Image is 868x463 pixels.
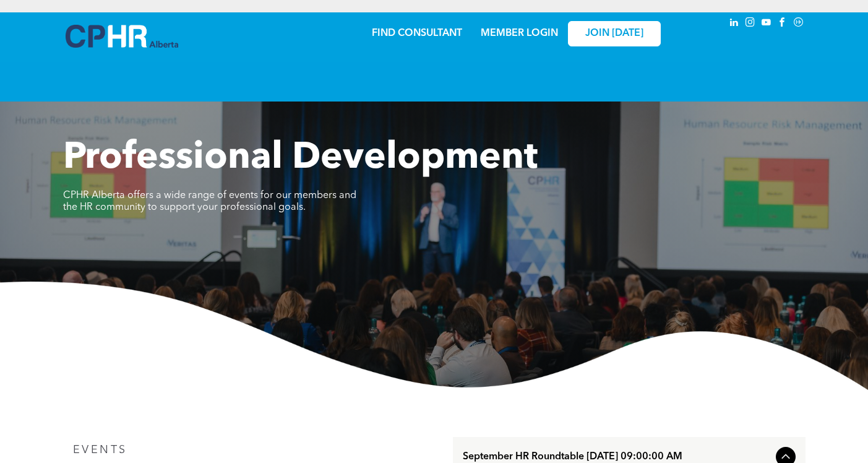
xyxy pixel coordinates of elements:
a: youtube [760,15,773,32]
span: Professional Development [63,140,538,177]
a: JOIN [DATE] [568,21,661,46]
a: FIND CONSULTANT [372,28,462,38]
a: MEMBER LOGIN [481,28,558,38]
a: facebook [776,15,789,32]
img: A blue and white logo for cp alberta [66,25,178,48]
span: September HR Roundtable [DATE] 09:00:00 AM [463,451,771,463]
span: JOIN [DATE] [585,28,643,40]
a: Social network [792,15,806,32]
a: instagram [744,15,757,32]
span: EVENTS [73,444,128,456]
a: linkedin [728,15,741,32]
span: CPHR Alberta offers a wide range of events for our members and the HR community to support your p... [63,191,356,212]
